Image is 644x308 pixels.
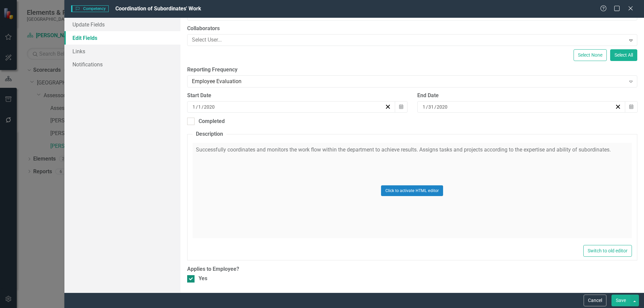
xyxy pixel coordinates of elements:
[611,295,630,306] button: Save
[64,18,180,31] a: Update Fields
[64,58,180,71] a: Notifications
[199,118,225,125] div: Completed
[434,104,436,110] span: /
[64,31,180,45] a: Edit Fields
[187,66,637,74] label: Reporting Frequency
[584,295,606,306] button: Cancel
[426,104,428,110] span: /
[64,45,180,58] a: Links
[196,104,198,110] span: /
[71,5,109,12] span: Competency
[187,92,407,100] div: Start Date
[417,92,637,100] div: End Date
[193,130,226,138] legend: Description
[199,275,207,283] div: Yes
[202,104,204,110] span: /
[187,265,637,273] label: Applies to Employee?
[610,49,637,61] button: Select All
[381,185,443,196] button: Click to activate HTML editor
[192,78,626,85] div: Employee Evaluation
[583,245,632,257] button: Switch to old editor
[187,25,637,33] label: Collaborators
[115,5,201,12] span: Coordination of Subordinates' Work
[574,49,607,61] button: Select None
